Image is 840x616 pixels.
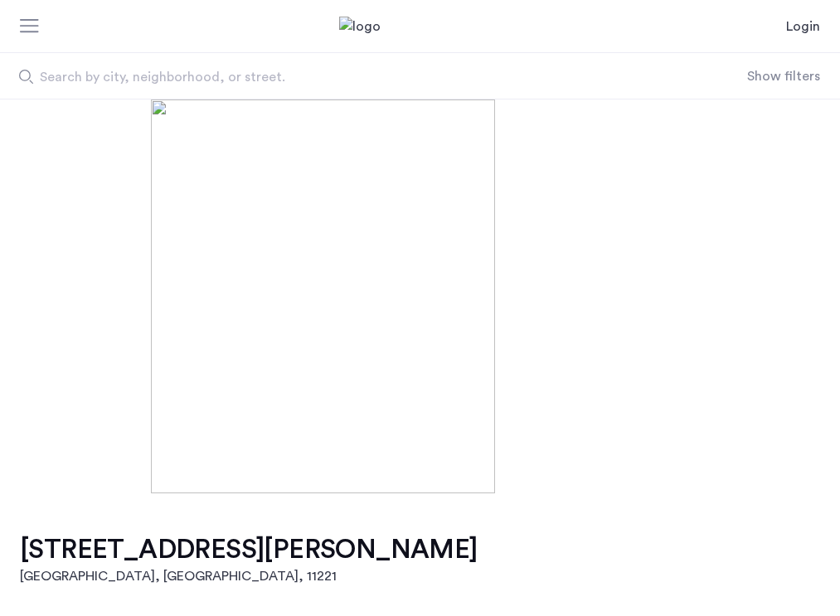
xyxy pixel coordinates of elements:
[20,533,478,586] a: [STREET_ADDRESS][PERSON_NAME][GEOGRAPHIC_DATA], [GEOGRAPHIC_DATA], 11221
[40,67,638,87] span: Search by city, neighborhood, or street.
[20,533,478,566] h1: [STREET_ADDRESS][PERSON_NAME]
[151,99,688,493] img: [object%20Object]
[20,566,478,586] h2: [GEOGRAPHIC_DATA], [GEOGRAPHIC_DATA] , 11221
[747,66,820,86] button: Show or hide filters
[339,17,502,36] a: Cazamio Logo
[339,17,502,36] img: logo
[786,17,820,36] a: Login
